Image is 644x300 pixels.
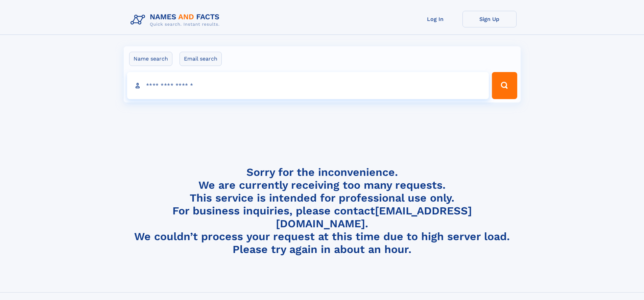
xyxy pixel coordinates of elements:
[180,52,222,66] label: Email search
[127,72,489,99] input: search input
[492,72,517,99] button: Search Button
[129,52,172,66] label: Name search
[128,11,225,29] img: Logo Names and Facts
[408,11,462,27] a: Log In
[462,11,517,27] a: Sign Up
[128,166,517,256] h4: Sorry for the inconvenience. We are currently receiving too many requests. This service is intend...
[276,204,472,230] a: [EMAIL_ADDRESS][DOMAIN_NAME]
